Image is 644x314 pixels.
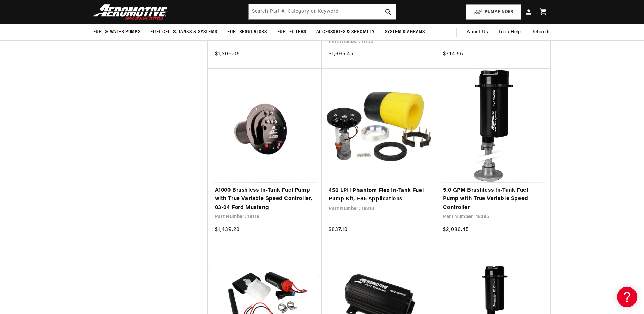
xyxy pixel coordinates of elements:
[316,29,375,36] span: Accessories & Specialty
[277,29,306,36] span: Fuel Filters
[466,4,521,20] button: PUMP FINDER
[526,24,556,40] summary: Rebuilds
[311,24,380,40] summary: Accessories & Specialty
[150,29,217,36] span: Fuel Cells, Tanks & Systems
[88,24,146,40] summary: Fuel & Water Pumps
[462,24,493,40] a: About Us
[329,187,429,204] a: 450 LPH Phantom Flex In-Tank Fuel Pump Kit, E85 Applications
[385,29,425,36] span: System Diagrams
[467,30,488,35] span: About Us
[380,24,430,40] summary: System Diagrams
[215,186,315,212] a: A1000 Brushless In-Tank Fuel Pump with True Variable Speed Controller, 03-04 Ford Mustang
[91,4,176,20] img: Aeromotive
[272,24,311,40] summary: Fuel Filters
[145,24,222,40] summary: Fuel Cells, Tanks & Systems
[493,24,526,40] summary: Tech Help
[222,24,272,40] summary: Fuel Regulators
[227,29,267,36] span: Fuel Regulators
[531,29,551,36] span: Rebuilds
[249,4,396,19] input: Search by Part Number, Category or Keyword
[381,4,396,19] button: search button
[498,29,521,36] span: Tech Help
[93,29,141,36] span: Fuel & Water Pumps
[443,186,544,212] a: 5.0 GPM Brushless In-Tank Fuel Pump with True Variable Speed Controller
